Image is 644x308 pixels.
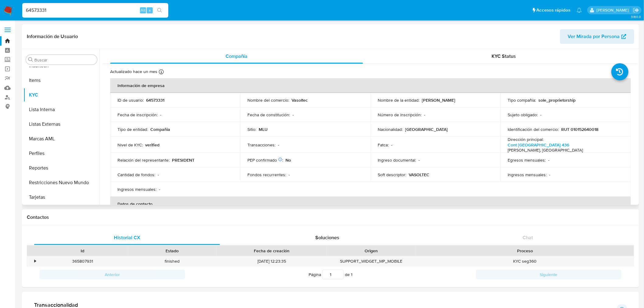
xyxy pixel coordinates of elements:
[172,157,194,163] p: PRESIDENT
[23,146,100,161] button: Perfiles
[568,29,620,44] span: Ver Mirada por Persona
[114,234,140,241] span: Historial CX
[141,7,145,13] span: Alt
[289,172,290,177] p: -
[117,157,170,163] p: Relación del representante :
[508,112,538,117] p: Sujeto obligado :
[548,157,550,163] p: -
[110,78,631,93] th: Información de empresa
[38,256,127,266] div: 365807931
[259,127,268,132] p: MLU
[309,270,352,279] span: Página de
[420,248,630,254] div: Proceso
[149,7,151,13] span: s
[508,148,583,153] h4: [PERSON_NAME], [GEOGRAPHIC_DATA]
[248,127,257,132] p: Sitio :
[23,73,100,88] button: Items
[422,97,455,103] p: [PERSON_NAME]
[23,161,100,175] button: Reportes
[158,172,159,177] p: -
[418,157,420,163] p: -
[378,142,389,148] p: Fatca :
[22,6,168,14] input: Buscar usuario o caso...
[226,53,248,60] span: Compañía
[508,172,547,177] p: Ingresos mensuales :
[248,112,290,117] p: Fecha de constitución :
[560,29,634,44] button: Ver Mirada por Persona
[117,127,148,132] p: Tipo de entidad :
[160,112,161,117] p: -
[378,112,422,117] p: Número de inscripción :
[327,256,416,266] div: SUPPORT_WIDGET_MP_MOBILE
[292,97,308,103] p: Vasoltec
[248,157,283,163] p: PEP confirmado :
[27,214,634,220] h1: Contactos
[562,127,599,132] p: RUT 010152640018
[221,248,322,254] div: Fecha de creación
[23,102,100,117] button: Lista Interna
[405,127,448,132] p: [GEOGRAPHIC_DATA]
[378,97,419,103] p: Nombre de la entidad :
[23,88,100,102] button: KYC
[23,175,100,190] button: Restricciones Nuevo Mundo
[508,142,569,148] a: Cont [GEOGRAPHIC_DATA] 436
[409,172,429,177] p: VASOLTEC
[539,97,576,103] p: sole_proprietorship
[150,127,170,132] p: Compañia
[424,112,425,117] p: -
[523,234,533,241] span: Chat
[23,190,100,205] button: Tarjetas
[217,256,327,266] div: [DATE] 12:23:35
[633,7,639,13] a: Salir
[117,97,144,103] p: ID de usuario :
[159,187,160,192] p: -
[508,157,546,163] p: Egresos mensuales :
[278,142,279,148] p: -
[40,270,185,279] button: Anterior
[378,172,406,177] p: Soft descriptor :
[110,197,631,211] th: Datos de contacto
[146,97,164,103] p: 64573331
[153,6,166,15] button: search-icon
[131,248,212,254] div: Estado
[248,97,289,103] p: Nombre del comercio :
[248,172,286,177] p: Fondos recurrentes :
[42,248,123,254] div: Id
[117,172,155,177] p: Cantidad de fondos :
[28,57,33,62] button: Buscar
[577,8,582,13] a: Notificaciones
[351,271,352,278] span: 1
[549,172,551,177] p: -
[110,69,157,75] p: Actualizado hace un mes
[145,142,159,148] p: verified
[117,187,156,192] p: Ingresos mensuales :
[293,112,294,117] p: -
[34,258,36,264] div: •
[378,127,403,132] p: Nacionalidad :
[127,256,217,266] div: finished
[476,270,621,279] button: Siguiente
[34,57,95,63] input: Buscar
[248,142,276,148] p: Transacciones :
[508,127,559,132] p: Identificación del comercio :
[23,131,100,146] button: Marcas AML
[492,53,516,60] span: KYC Status
[541,112,542,117] p: -
[286,157,291,163] p: No
[391,142,392,148] p: -
[27,33,78,40] h1: Información de Usuario
[316,234,340,241] span: Soluciones
[117,112,158,117] p: Fecha de inscripción :
[597,7,631,13] p: gregorio.negri@mercadolibre.com
[23,117,100,131] button: Listas Externas
[508,137,544,142] p: Dirección principal :
[508,97,536,103] p: Tipo compañía :
[117,142,143,148] p: Nivel de KYC :
[331,248,412,254] div: Origen
[537,7,571,13] span: Accesos rápidos
[378,157,416,163] p: Ingreso documental :
[416,256,634,266] div: KYC seg360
